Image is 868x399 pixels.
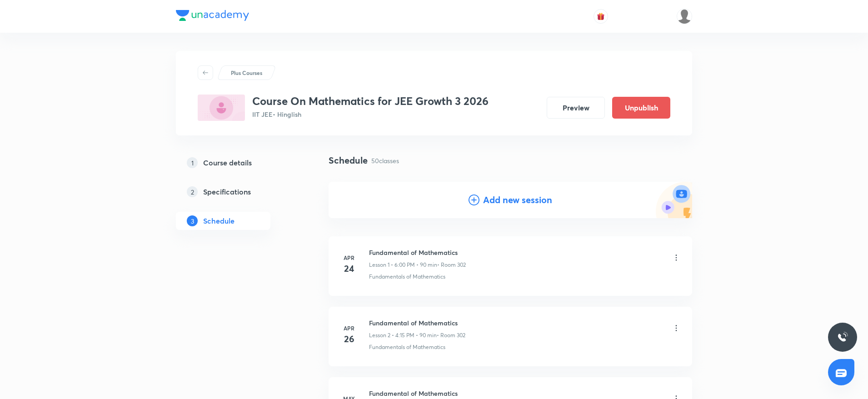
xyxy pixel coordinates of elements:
[340,262,358,275] h4: 24
[252,95,489,108] h3: Course On Mathematics for JEE Growth 3 2026
[371,156,399,165] p: 50 classes
[369,261,437,269] p: Lesson 1 • 6:00 PM • 90 min
[203,157,252,168] h5: Course details
[837,332,848,343] img: ttu
[176,183,299,201] a: 2Specifications
[656,182,692,218] img: Add
[594,9,608,24] button: avatar
[329,154,368,167] h4: Schedule
[483,193,552,207] h4: Add new session
[203,186,251,197] h5: Specifications
[203,215,234,226] h5: Schedule
[597,12,605,20] img: avatar
[187,215,198,226] p: 3
[369,389,467,398] h6: Fundamental of Mathematics
[187,157,198,168] p: 1
[340,324,358,332] h6: Apr
[176,154,299,172] a: 1Course details
[252,110,489,119] p: IIT JEE • Hinglish
[231,69,262,77] p: Plus Courses
[176,10,249,23] a: Company Logo
[176,10,249,21] img: Company Logo
[340,254,358,262] h6: Apr
[198,95,245,121] img: 7757E387-095F-408B-89EA-86DD85DCA1FA_plus.png
[612,97,670,119] button: Unpublish
[340,332,358,346] h4: 26
[437,331,465,339] p: • Room 302
[369,331,437,339] p: Lesson 2 • 4:15 PM • 90 min
[369,318,465,328] h6: Fundamental of Mathematics
[369,273,445,281] p: Fundamentals of Mathematics
[547,97,605,119] button: Preview
[369,248,466,257] h6: Fundamental of Mathematics
[187,186,198,197] p: 2
[677,9,692,24] img: Ankit Porwal
[437,261,466,269] p: • Room 302
[369,343,445,351] p: Fundamentals of Mathematics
